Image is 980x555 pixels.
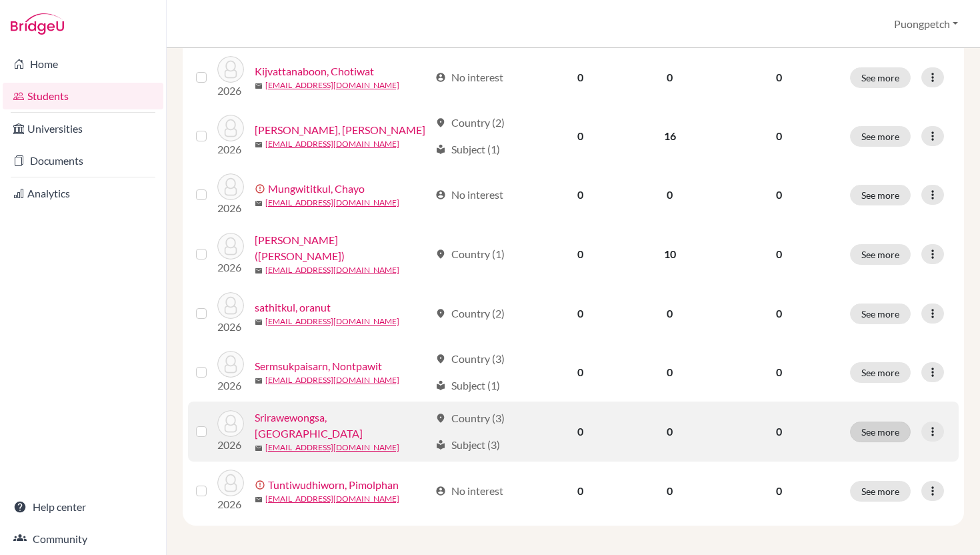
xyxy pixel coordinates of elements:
[850,362,911,383] button: See more
[724,128,834,144] p: 0
[265,264,399,276] a: [EMAIL_ADDRESS][DOMAIN_NAME]
[850,244,911,265] button: See more
[537,462,624,520] td: 0
[624,402,716,462] td: 0
[3,526,163,552] a: Community
[255,377,263,385] span: mail
[217,437,244,453] p: 2026
[435,413,446,424] span: location_on
[217,173,244,200] img: Mungwititkul, Chayo
[11,13,64,35] img: Bridge-U
[435,351,505,367] div: Country (3)
[265,197,399,209] a: [EMAIL_ADDRESS][DOMAIN_NAME]
[850,126,911,147] button: See more
[850,481,911,502] button: See more
[435,437,500,453] div: Subject (3)
[435,378,500,394] div: Subject (1)
[850,422,911,442] button: See more
[537,165,624,224] td: 0
[3,180,163,207] a: Analytics
[850,185,911,205] button: See more
[435,486,446,496] span: account_circle
[435,189,446,200] span: account_circle
[537,284,624,343] td: 0
[3,51,163,77] a: Home
[624,165,716,224] td: 0
[435,141,500,157] div: Subject (1)
[435,380,446,391] span: local_library
[217,115,244,141] img: Kunakorn, Dolaya Jayna
[217,351,244,378] img: Sermsukpaisarn, Nontpawit
[265,374,399,386] a: [EMAIL_ADDRESS][DOMAIN_NAME]
[217,410,244,437] img: Srirawewongsa, Jedhapat
[217,496,244,512] p: 2026
[435,249,446,259] span: location_on
[724,483,834,499] p: 0
[435,187,503,203] div: No interest
[265,138,399,150] a: [EMAIL_ADDRESS][DOMAIN_NAME]
[255,63,374,79] a: Kijvattanaboon, Chotiwat
[217,292,244,319] img: sathitkul, oranut
[265,316,399,328] a: [EMAIL_ADDRESS][DOMAIN_NAME]
[624,462,716,520] td: 0
[217,141,244,157] p: 2026
[217,83,244,99] p: 2026
[537,107,624,165] td: 0
[268,477,399,493] a: Tuntiwudhiworn, Pimolphan
[624,284,716,343] td: 0
[217,319,244,335] p: 2026
[217,378,244,394] p: 2026
[850,67,911,88] button: See more
[255,82,263,90] span: mail
[255,318,263,326] span: mail
[724,424,834,440] p: 0
[435,72,446,83] span: account_circle
[268,181,365,197] a: Mungwititkul, Chayo
[3,115,163,142] a: Universities
[255,300,331,316] a: sathitkul, oranut
[724,187,834,203] p: 0
[255,141,263,149] span: mail
[850,304,911,324] button: See more
[255,444,263,452] span: mail
[255,410,429,442] a: Srirawewongsa, [GEOGRAPHIC_DATA]
[255,199,263,207] span: mail
[255,496,263,504] span: mail
[624,224,716,284] td: 10
[255,122,425,138] a: [PERSON_NAME], [PERSON_NAME]
[3,83,163,109] a: Students
[435,483,503,499] div: No interest
[435,246,505,262] div: Country (1)
[537,224,624,284] td: 0
[435,144,446,155] span: local_library
[217,259,244,275] p: 2026
[624,48,716,107] td: 0
[724,364,834,380] p: 0
[435,115,505,131] div: Country (2)
[435,440,446,450] span: local_library
[255,480,268,490] span: error_outline
[265,79,399,91] a: [EMAIL_ADDRESS][DOMAIN_NAME]
[724,246,834,262] p: 0
[435,117,446,128] span: location_on
[435,306,505,322] div: Country (2)
[537,48,624,107] td: 0
[265,442,399,454] a: [EMAIL_ADDRESS][DOMAIN_NAME]
[3,147,163,174] a: Documents
[435,410,505,426] div: Country (3)
[435,308,446,319] span: location_on
[217,470,244,496] img: Tuntiwudhiworn, Pimolphan
[624,107,716,165] td: 16
[255,267,263,275] span: mail
[255,183,268,194] span: error_outline
[537,343,624,402] td: 0
[255,358,382,374] a: Sermsukpaisarn, Nontpawit
[265,493,399,505] a: [EMAIL_ADDRESS][DOMAIN_NAME]
[3,494,163,520] a: Help center
[435,69,503,85] div: No interest
[217,56,244,83] img: Kijvattanaboon, Chotiwat
[435,354,446,364] span: location_on
[537,402,624,462] td: 0
[624,343,716,402] td: 0
[217,200,244,216] p: 2026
